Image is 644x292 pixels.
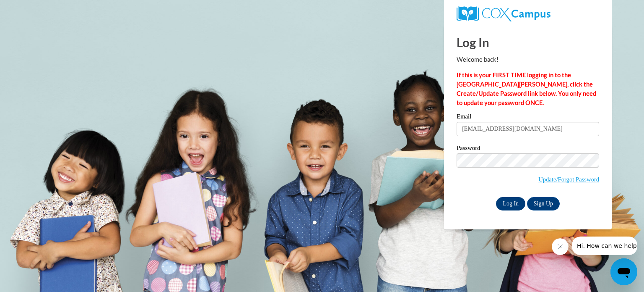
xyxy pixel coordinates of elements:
[610,258,637,285] iframe: Button to launch messaging window
[552,238,569,255] iframe: Close message
[527,197,560,210] a: Sign Up
[538,176,599,183] a: Update/Forgot Password
[572,237,637,255] iframe: Message from company
[5,6,68,13] span: Hi. How can we help?
[457,6,551,21] img: COX Campus
[457,55,599,64] p: Welcome back!
[457,6,599,21] a: COX Campus
[457,71,596,106] strong: If this is your FIRST TIME logging in to the [GEOGRAPHIC_DATA][PERSON_NAME], click the Create/Upd...
[457,113,599,122] label: Email
[457,145,599,153] label: Password
[457,34,599,51] h1: Log In
[496,197,525,210] input: Log In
